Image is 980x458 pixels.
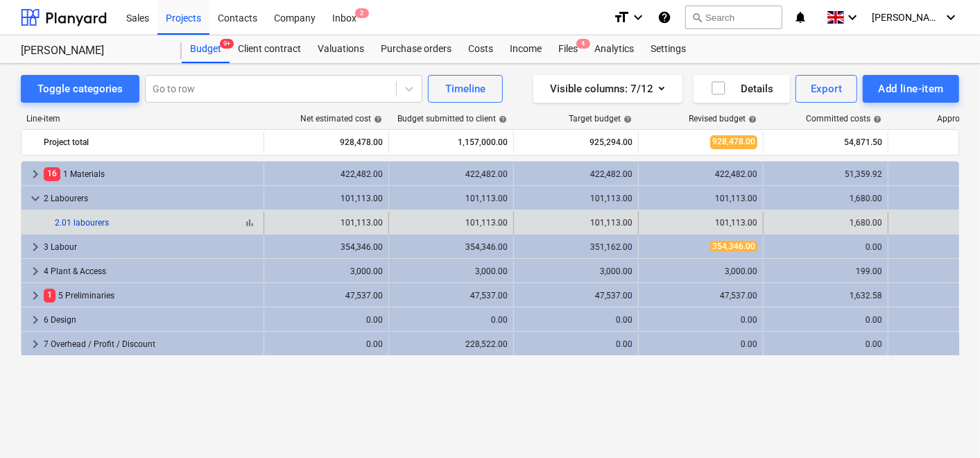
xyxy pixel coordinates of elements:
div: Files [550,35,586,63]
span: help [496,115,507,124]
span: 16 [44,167,60,180]
div: 1,680.00 [769,194,882,203]
button: Visible columns:7/12 [533,75,682,103]
a: Settings [642,35,694,63]
div: Export [811,80,843,98]
div: 0.00 [644,315,757,325]
div: Budget submitted to client [397,114,507,124]
div: 5 Preliminaries [44,285,258,307]
div: 925,294.00 [519,131,633,153]
div: 0.00 [769,242,882,252]
i: keyboard_arrow_down [943,9,959,26]
a: 2.01 labourers [55,218,109,228]
span: keyboard_arrow_right [27,263,44,280]
span: 1 [44,289,55,302]
div: 0.00 [769,315,882,325]
div: 422,482.00 [644,169,757,179]
div: 47,537.00 [395,291,508,300]
div: 101,113.00 [519,218,633,228]
span: keyboard_arrow_right [27,166,44,183]
span: bar_chart [244,217,255,228]
div: 422,482.00 [395,169,508,179]
div: Net estimated cost [300,114,382,124]
span: 4 [576,39,590,49]
div: Budget [182,35,230,63]
a: Client contract [230,35,309,63]
div: 47,537.00 [270,291,383,300]
span: help [371,115,382,124]
div: 928,478.00 [270,131,383,153]
a: Analytics [586,35,642,63]
div: 1,680.00 [769,218,882,228]
div: 199.00 [769,266,882,276]
div: 1,157,000.00 [395,131,508,153]
i: notifications [793,9,807,26]
div: 0.00 [644,339,757,349]
div: 354,346.00 [395,242,508,252]
a: Purchase orders [372,35,460,63]
div: 7 Overhead / Profit / Discount [44,333,258,355]
div: 422,482.00 [519,169,633,179]
div: 351,162.00 [519,242,633,252]
div: Toggle categories [37,80,123,98]
span: help [746,115,757,124]
div: Revised budget [689,114,757,124]
a: Valuations [309,35,372,63]
div: 3,000.00 [644,266,757,276]
div: 6 Design [44,309,258,331]
div: 0.00 [769,339,882,349]
div: 0.00 [519,315,633,325]
a: Income [501,35,550,63]
div: [PERSON_NAME] [21,44,165,58]
div: 3,000.00 [395,266,508,276]
span: 9+ [220,39,234,49]
div: 228,522.00 [395,339,508,349]
i: format_size [613,9,630,26]
span: 928,478.00 [710,135,757,149]
div: 101,113.00 [644,194,757,203]
i: keyboard_arrow_down [844,9,861,26]
span: keyboard_arrow_right [27,336,44,353]
span: keyboard_arrow_right [27,287,44,304]
button: Export [796,75,858,103]
div: 1 Materials [44,163,258,185]
div: 0.00 [519,339,633,349]
div: Details [710,80,773,98]
div: 0.00 [395,315,508,325]
div: 1,632.58 [769,291,882,300]
div: 3,000.00 [519,266,633,276]
div: 101,113.00 [395,194,508,203]
div: 101,113.00 [519,194,633,203]
div: 101,113.00 [395,218,508,228]
div: 51,359.92 [769,169,882,179]
iframe: Chat Widget [911,391,980,458]
div: 2 Labourers [44,187,258,210]
div: Visible columns : 7/12 [550,80,666,98]
span: 2 [355,8,369,18]
span: search [691,12,703,23]
div: Add line-item [878,80,944,98]
a: Costs [460,35,501,63]
div: 101,113.00 [644,218,757,228]
span: [PERSON_NAME] [872,12,941,23]
div: 422,482.00 [270,169,383,179]
div: Timeline [445,80,485,98]
button: Toggle categories [21,75,139,103]
span: keyboard_arrow_down [27,190,44,207]
div: Project total [44,131,258,153]
div: 101,113.00 [270,218,383,228]
div: 0.00 [270,315,383,325]
button: Details [694,75,790,103]
div: Target budget [569,114,632,124]
div: 3 Labour [44,236,258,258]
a: Budget9+ [182,35,230,63]
div: 0.00 [270,339,383,349]
span: help [621,115,632,124]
